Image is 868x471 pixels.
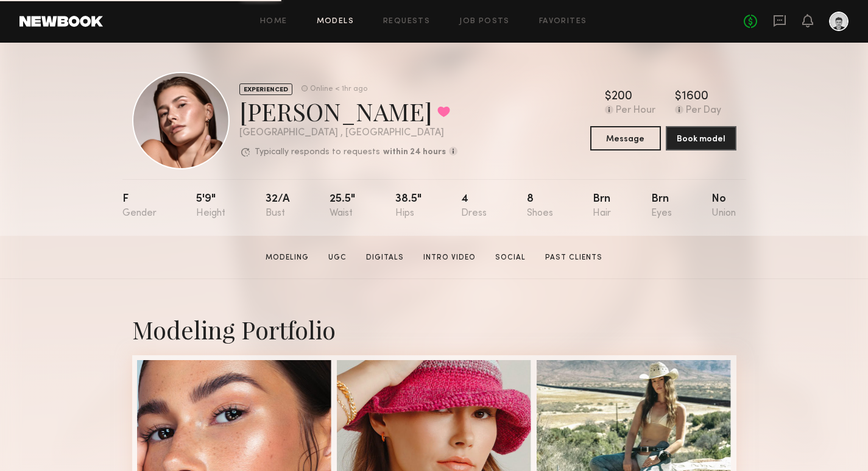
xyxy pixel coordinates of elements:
div: 4 [461,194,487,219]
a: Intro Video [418,252,481,263]
div: 38.5" [395,194,422,219]
div: 25.5" [330,194,355,219]
div: Modeling Portfolio [132,313,736,345]
button: Book model [666,126,736,151]
div: 32/a [266,194,290,219]
a: Job Posts [459,18,510,26]
div: Brn [593,194,611,219]
div: [PERSON_NAME] [239,95,457,127]
a: Modeling [261,252,314,263]
div: Brn [651,194,672,219]
a: Past Clients [540,252,607,263]
div: 1600 [682,91,708,103]
div: Per Hour [616,105,655,116]
a: Home [260,18,288,26]
a: Models [317,18,354,26]
button: Message [590,126,661,151]
p: Typically responds to requests [255,148,380,157]
div: 8 [527,194,553,219]
a: Favorites [539,18,587,26]
a: Requests [383,18,430,26]
b: within 24 hours [383,148,446,157]
div: $ [675,91,682,103]
div: 200 [612,91,632,103]
a: Social [490,252,531,263]
div: F [122,194,157,219]
div: 5'9" [196,194,225,219]
div: EXPERIENCED [239,83,292,95]
div: [GEOGRAPHIC_DATA] , [GEOGRAPHIC_DATA] [239,128,457,138]
a: Digitals [361,252,409,263]
a: UGC [323,252,351,263]
div: Per Day [686,105,721,116]
div: No [711,194,736,219]
div: Online < 1hr ago [310,85,367,93]
div: $ [605,91,612,103]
